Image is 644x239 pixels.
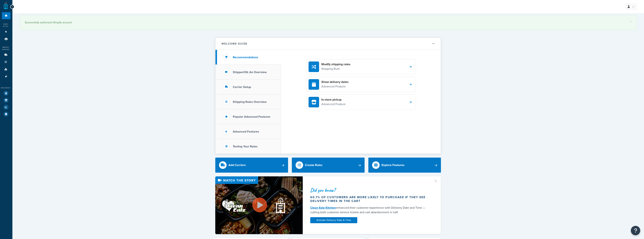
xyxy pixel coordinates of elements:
li: Boxes [2,66,11,73]
h3: Recommendations [233,56,258,59]
li: Shipping Rules [2,59,11,66]
li: Marketplace [2,97,11,104]
p: Shipping Rule [321,66,350,71]
button: Welcome Guide [215,38,441,50]
button: Open Resource Center [631,226,640,235]
li: Analytics [2,104,11,111]
img: Video thumbnail [215,176,303,234]
a: × [630,20,632,23]
li: Carriers [2,52,11,58]
div: enhanced their customer experience with Delivery Date and Time — cutting both customer service ti... [310,206,429,215]
h4: In-store pickup [321,98,346,102]
h3: Popular Advanced Features [233,115,270,118]
h3: ShipperHQ: An Overview [233,71,267,74]
li: Websites [2,28,11,35]
li: Origins [2,36,11,42]
h4: Modify shipping rates [321,62,350,66]
div: 60.7% of customers are more likely to purchase if they see delivery times in the cart [310,195,429,203]
div: Explore Features [382,162,404,168]
h3: Shipping Rules Overview [233,100,266,104]
a: Explore Features [368,158,441,173]
h3: Carrier Setup [233,85,251,89]
p: Advanced Feature [321,102,346,107]
div: Successfully authorized Shopify account [25,20,632,25]
h4: Show delivery dates [321,80,349,84]
h3: Testing Your Rates [233,145,258,148]
div: Add Carriers [228,162,246,168]
li: Advanced Features [2,73,11,80]
div: Did you know? [310,187,429,193]
a: Create Rules [292,158,365,173]
a: Clean Eatz Kitchen [310,206,336,210]
h2: Welcome Guide [221,42,247,45]
li: Test Your Rates [2,90,11,97]
li: Help Docs [2,111,11,118]
a: Add Carriers [215,158,288,173]
div: Create Rules [305,162,322,168]
p: Advanced Feature [321,84,349,89]
a: Activate Delivery Date & Time [310,217,357,223]
li: Dashboard [2,12,11,19]
h3: Advanced Features [233,130,259,133]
